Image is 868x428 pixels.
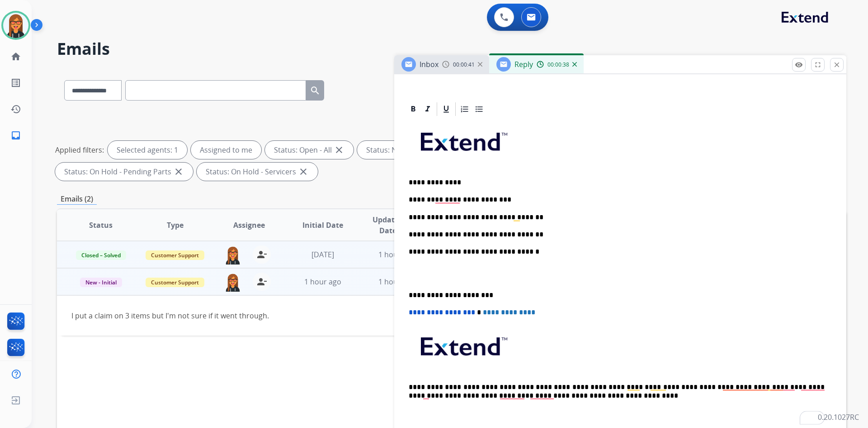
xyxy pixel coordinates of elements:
div: Underline [439,102,453,116]
div: Status: On Hold - Servicers [197,163,318,181]
img: agent-avatar [224,273,242,292]
img: agent-avatar [224,245,242,264]
span: Customer Support [146,278,204,287]
span: Inbox [420,59,439,69]
span: Type [167,220,184,231]
p: Applied filters: [55,144,104,155]
span: Initial Date [302,220,343,231]
div: Assigned to me [191,141,261,159]
span: Assignee [233,220,265,231]
div: Status: On Hold - Pending Parts [55,163,193,181]
span: Updated Date [368,214,409,236]
span: Closed – Solved [76,250,126,260]
p: 0.20.1027RC [818,412,859,423]
span: 1 hour ago [378,277,415,287]
mat-icon: close [173,166,184,177]
p: Emails (2) [57,193,97,205]
div: Ordered List [458,102,472,116]
div: Bullet List [472,102,486,116]
div: Bold [406,102,420,116]
h2: Emails [57,40,846,58]
mat-icon: search [310,85,321,96]
mat-icon: close [334,144,344,155]
span: 00:00:41 [453,61,475,68]
span: Customer Support [146,250,204,260]
span: 1 hour ago [304,277,341,287]
span: [DATE] [311,250,334,260]
div: Status: Open - All [265,141,354,159]
span: 1 hour ago [378,250,415,260]
div: Selected agents: 1 [108,141,187,159]
mat-icon: history [10,104,21,115]
div: I put a claim on 3 items but I'm not sure if it went through. [71,310,684,321]
mat-icon: person_remove [256,276,267,287]
mat-icon: remove_red_eye [795,61,803,69]
mat-icon: person_remove [256,249,267,260]
mat-icon: fullscreen [814,61,822,69]
mat-icon: close [298,166,309,177]
span: New - Initial [80,278,122,287]
span: Reply [514,59,533,69]
mat-icon: inbox [10,130,21,141]
span: Status [89,220,113,231]
mat-icon: home [10,51,21,62]
div: Italic [421,102,434,116]
mat-icon: close [833,61,841,69]
mat-icon: list_alt [10,77,21,88]
span: 00:00:38 [547,61,569,68]
div: Status: New - Initial [357,141,453,159]
img: avatar [3,13,28,38]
